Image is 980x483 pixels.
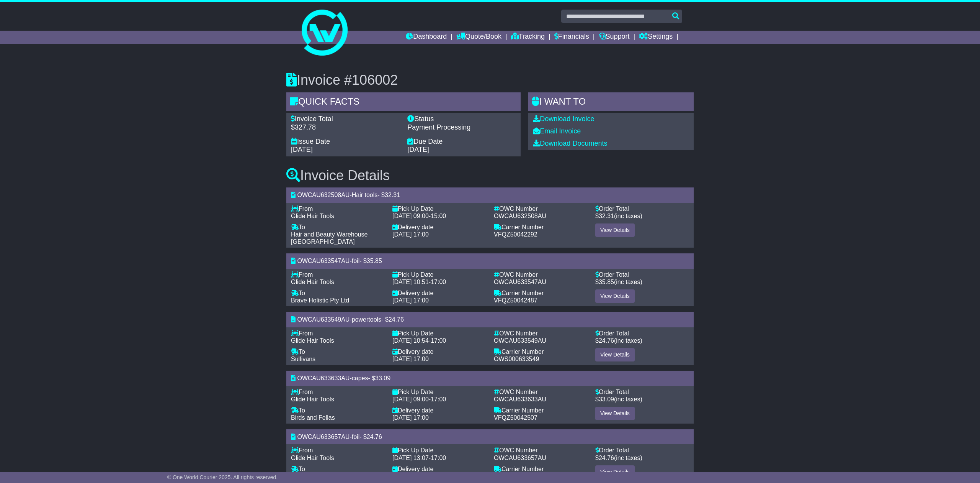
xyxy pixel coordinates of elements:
span: Sullivans [291,356,315,362]
div: Invoice Total [291,115,400,123]
span: 35.85 [599,279,614,285]
div: Issue Date [291,138,400,146]
div: To [291,465,385,473]
div: I WANT to [528,92,694,113]
span: Glide Hair Tools [291,396,334,402]
div: Carrier Number [494,348,588,355]
div: OWC Number [494,447,588,454]
div: - - $ [286,253,694,268]
a: View Details [595,289,635,303]
div: Pick Up Date [392,205,486,212]
div: Carrier Number [494,289,588,297]
span: OWCAU633549AU [297,316,350,323]
span: 33.09 [375,375,390,381]
a: Download Invoice [533,115,594,123]
div: Status [407,115,516,123]
a: View Details [595,223,635,237]
span: OWCAU633633AU [297,375,350,381]
span: VFQZ50042292 [494,231,537,238]
span: [DATE] 09:00 [392,213,429,219]
div: From [291,388,385,396]
div: Pick Up Date [392,447,486,454]
div: Order Total [595,447,689,454]
div: $ (inc taxes) [595,337,689,344]
div: - [392,454,486,462]
div: Carrier Number [494,465,588,473]
span: 17:00 [431,455,446,461]
div: OWC Number [494,388,588,396]
div: Delivery date [392,465,486,473]
span: OWCAU633657AU [297,434,350,440]
span: 33.09 [599,396,614,402]
span: Glide Hair Tools [291,279,334,285]
div: $ (inc taxes) [595,278,689,286]
span: Glide Hair Tools [291,455,334,461]
div: Carrier Number [494,223,588,231]
div: Order Total [595,205,689,212]
span: [DATE] 09:00 [392,396,429,402]
div: Delivery date [392,348,486,355]
span: OWS000633549 [494,356,539,362]
div: - [392,212,486,220]
span: 32.31 [385,192,400,198]
span: 17:00 [431,279,446,285]
a: Support [599,31,630,44]
span: © One World Courier 2025. All rights reserved. [167,474,278,480]
span: [DATE] 17:00 [392,414,429,421]
div: Due Date [407,138,516,146]
div: Order Total [595,271,689,278]
span: OWCAU633633AU [494,396,546,402]
div: OWC Number [494,271,588,278]
span: powertools [352,316,381,323]
div: To [291,407,385,414]
span: [DATE] 13:07 [392,455,429,461]
div: $ (inc taxes) [595,396,689,403]
div: Delivery date [392,289,486,297]
div: To [291,223,385,231]
div: From [291,447,385,454]
div: Quick Facts [286,92,521,113]
span: capes [352,375,368,381]
span: VFQZ50042487 [494,297,537,304]
div: $ (inc taxes) [595,454,689,462]
div: Pick Up Date [392,388,486,396]
div: To [291,289,385,297]
span: 24.76 [367,434,382,440]
div: From [291,330,385,337]
span: Birds and Fellas [291,414,335,421]
div: - - $ [286,187,694,202]
span: 24.76 [599,337,614,344]
span: foil [352,258,359,264]
span: 32.31 [599,213,614,219]
a: Quote/Book [456,31,501,44]
div: From [291,205,385,212]
div: - [392,278,486,286]
span: OWCAU632508AU [297,192,350,198]
span: 15:00 [431,213,446,219]
div: - - $ [286,429,694,444]
span: [DATE] 10:54 [392,337,429,344]
span: OWCAU633549AU [494,337,546,344]
div: To [291,348,385,355]
span: 35.85 [367,258,382,264]
div: Pick Up Date [392,271,486,278]
div: [DATE] [407,146,516,154]
div: OWC Number [494,205,588,212]
div: - - $ [286,371,694,386]
span: 17:00 [431,396,446,402]
div: Order Total [595,388,689,396]
span: [DATE] 10:51 [392,279,429,285]
a: Email Invoice [533,127,581,135]
span: Hair tools [352,192,378,198]
div: Carrier Number [494,407,588,414]
a: Dashboard [406,31,447,44]
span: OWCAU633547AU [494,279,546,285]
div: - [392,396,486,403]
span: Brave Holistic Pty Ltd [291,297,349,304]
a: View Details [595,465,635,479]
span: [DATE] 17:00 [392,356,429,362]
span: 17:00 [431,337,446,344]
div: Payment Processing [407,123,516,132]
span: OWCAU633657AU [494,455,546,461]
a: View Details [595,348,635,361]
